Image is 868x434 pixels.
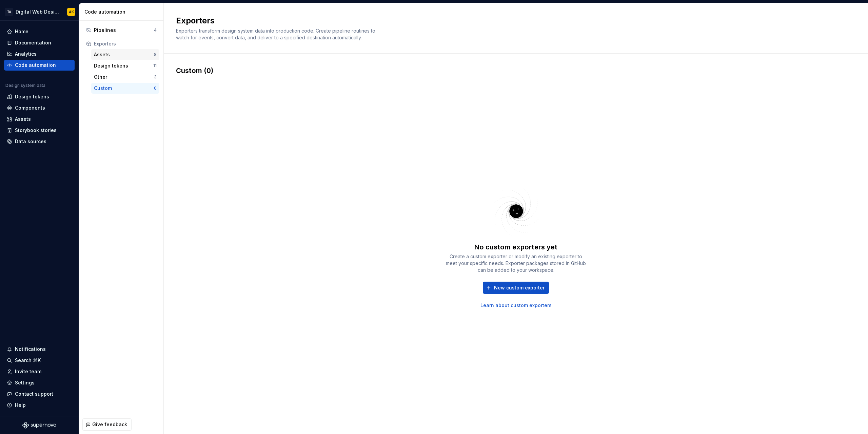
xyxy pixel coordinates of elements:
[94,74,154,80] div: Other
[4,389,75,399] button: Contact support
[153,63,157,69] div: 11
[474,242,557,252] div: No custom exporters yet
[15,62,56,69] div: Code automation
[154,52,157,57] div: 8
[91,60,159,71] button: Design tokens11
[94,40,157,47] div: Exporters
[4,60,75,71] a: Code automation
[15,127,57,134] div: Storybook stories
[15,105,45,111] div: Components
[176,15,848,26] h2: Exporters
[176,28,377,40] span: Exporters transform design system data into production code. Create pipeline routines to watch fo...
[4,366,75,377] a: Invite team
[5,8,13,16] div: TA
[4,26,75,37] a: Home
[15,116,31,122] div: Assets
[154,74,157,80] div: 3
[4,91,75,102] a: Design tokens
[4,114,75,125] a: Assets
[15,368,41,375] div: Invite team
[83,25,159,36] button: Pipelines4
[154,86,157,91] div: 0
[15,93,49,100] div: Design tokens
[91,49,159,60] button: Assets8
[494,284,545,291] span: New custom exporter
[4,49,75,59] a: Analytics
[15,39,51,46] div: Documentation
[15,51,37,57] div: Analytics
[4,102,75,113] a: Components
[82,418,132,431] button: Give feedback
[94,85,154,92] div: Custom
[4,377,75,388] a: Settings
[176,66,856,75] div: Custom (0)
[154,27,157,33] div: 4
[15,402,26,409] div: Help
[4,125,75,136] a: Storybook stories
[94,51,154,58] div: Assets
[4,355,75,366] button: Search ⌘K
[91,83,159,94] button: Custom0
[15,346,46,353] div: Notifications
[483,282,549,294] button: New custom exporter
[16,8,59,15] div: Digital Web Design
[15,138,46,145] div: Data sources
[69,9,74,15] div: AK
[94,27,154,34] div: Pipelines
[4,136,75,147] a: Data sources
[445,253,587,273] div: Create a custom exporter or modify an existing exporter to meet your specific needs. Exporter pac...
[15,28,28,35] div: Home
[15,391,53,397] div: Contact support
[92,421,127,428] span: Give feedback
[4,344,75,355] button: Notifications
[1,4,77,19] button: TADigital Web DesignAK
[94,62,153,69] div: Design tokens
[4,37,75,48] a: Documentation
[84,8,161,15] div: Code automation
[480,302,552,309] a: Learn about custom exporters
[4,400,75,411] button: Help
[22,422,56,429] svg: Supernova Logo
[15,379,35,386] div: Settings
[15,357,41,364] div: Search ⌘K
[91,72,159,82] button: Other3
[5,83,45,88] div: Design system data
